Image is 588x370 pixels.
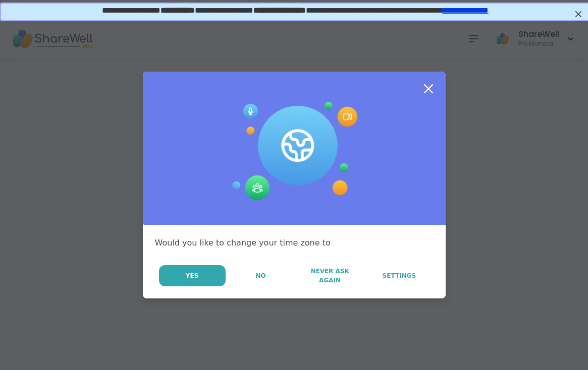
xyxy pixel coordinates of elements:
[227,265,295,286] button: No
[231,102,357,201] img: Session Experience
[155,237,434,249] div: Would you like to change your time zone to
[296,265,364,286] button: Never Ask Again
[186,271,199,280] span: Yes
[383,271,416,280] span: Settings
[159,265,226,286] button: Yes
[301,267,359,285] span: Never Ask Again
[255,271,265,280] span: No
[365,265,433,286] a: Settings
